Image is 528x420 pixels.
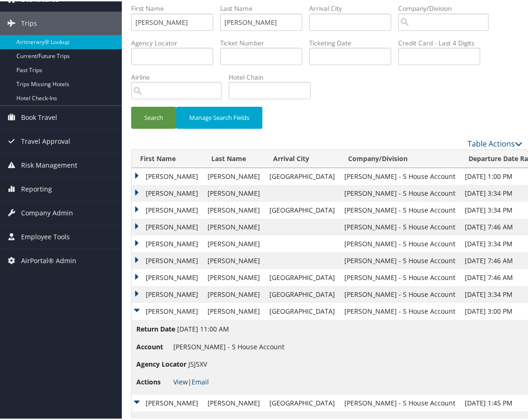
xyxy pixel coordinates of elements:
td: [GEOGRAPHIC_DATA] [265,167,340,184]
td: [PERSON_NAME] - S House Account [340,200,460,217]
span: Book Travel [21,104,57,128]
td: [PERSON_NAME] [132,393,203,410]
span: AirPortal® Admin [21,248,76,271]
span: Travel Approval [21,128,70,152]
td: [PERSON_NAME] [203,393,265,410]
td: [PERSON_NAME] [132,285,203,302]
td: [PERSON_NAME] [132,167,203,184]
label: Agency Locator [131,37,220,46]
label: Company/Division [398,2,496,12]
a: View [173,376,188,385]
th: Arrival City: activate to sort column ascending [265,148,340,167]
td: [PERSON_NAME] - S House Account [340,234,460,251]
span: Company Admin [21,200,73,223]
label: Ticket Number [220,37,309,46]
td: [PERSON_NAME] [132,217,203,234]
label: Arrival City [309,2,398,12]
td: [PERSON_NAME] [203,200,265,217]
span: JSJSXV [188,358,207,367]
td: [PERSON_NAME] - S House Account [340,302,460,318]
label: First Name [131,2,220,12]
td: [PERSON_NAME] - S House Account [340,393,460,410]
a: Table Actions [468,137,522,147]
td: [PERSON_NAME] [203,234,265,251]
td: [PERSON_NAME] - S House Account [340,167,460,184]
button: Search [131,105,176,127]
td: [PERSON_NAME] [203,217,265,234]
span: Employee Tools [21,224,70,247]
label: Ticketing Date [309,37,398,46]
td: [GEOGRAPHIC_DATA] [265,268,340,285]
td: [PERSON_NAME] [132,302,203,318]
td: [PERSON_NAME] - S House Account [340,217,460,234]
span: [PERSON_NAME] - S House Account [173,341,284,350]
span: Account [136,340,171,351]
td: [GEOGRAPHIC_DATA] [265,302,340,318]
label: Hotel Chain [229,71,318,81]
span: | [173,376,209,385]
td: [PERSON_NAME] [203,167,265,184]
td: [GEOGRAPHIC_DATA] [265,200,340,217]
td: [PERSON_NAME] [132,251,203,268]
td: [PERSON_NAME] [132,200,203,217]
span: Reporting [21,176,52,199]
th: First Name: activate to sort column ascending [132,148,203,167]
td: [PERSON_NAME] [203,268,265,285]
td: [PERSON_NAME] [132,234,203,251]
td: [PERSON_NAME] [203,251,265,268]
td: [PERSON_NAME] - S House Account [340,268,460,285]
span: [DATE] 11:00 AM [177,323,229,332]
label: Credit Card - Last 4 Digits [398,37,487,46]
span: Risk Management [21,152,77,176]
a: Email [192,376,209,385]
label: Last Name [220,2,309,12]
td: [GEOGRAPHIC_DATA] [265,285,340,302]
td: [GEOGRAPHIC_DATA] [265,393,340,410]
td: [PERSON_NAME] - S House Account [340,184,460,200]
td: [PERSON_NAME] [203,302,265,318]
label: Airline [131,71,229,81]
span: Return Date [136,323,175,333]
span: Actions [136,376,171,386]
td: [PERSON_NAME] - S House Account [340,251,460,268]
td: [PERSON_NAME] [132,184,203,200]
span: Trips [21,10,37,34]
button: Manage Search Fields [176,105,262,127]
td: [PERSON_NAME] - S House Account [340,285,460,302]
th: Last Name: activate to sort column ascending [203,148,265,167]
td: [PERSON_NAME] [203,285,265,302]
th: Company/Division [340,148,460,167]
td: [PERSON_NAME] [203,184,265,200]
span: Agency Locator [136,358,186,368]
td: [PERSON_NAME] [132,268,203,285]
